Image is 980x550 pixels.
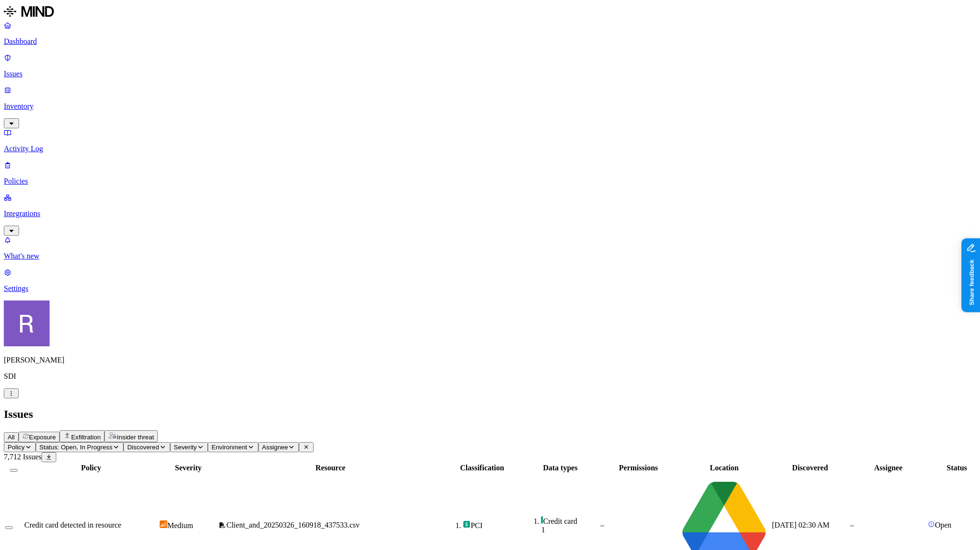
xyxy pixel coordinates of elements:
[29,434,56,441] span: Exposure
[678,464,770,472] div: Location
[4,284,976,293] p: Settings
[127,444,159,451] span: Discovered
[4,21,976,46] a: Dashboard
[71,434,101,441] span: Exfiltration
[10,469,18,472] button: Select all
[4,252,976,260] p: What's new
[541,516,543,524] img: pci-line.svg
[4,102,976,111] p: Inventory
[4,37,976,46] p: Dashboard
[4,70,976,78] p: Issues
[160,464,217,472] div: Severity
[8,434,15,441] span: All
[541,526,598,534] div: 1
[463,520,520,530] div: PCI
[850,464,926,472] div: Assignee
[541,516,598,526] div: Credit card
[160,520,167,528] img: severity-medium.svg
[8,444,25,451] span: Policy
[4,408,976,421] h2: Issues
[772,521,829,529] span: [DATE] 02:30 AM
[4,177,976,186] p: Policies
[24,521,121,529] span: Credit card detected in resource
[4,209,976,218] p: Integrations
[4,4,54,19] img: MIND
[174,444,197,451] span: Severity
[4,4,976,21] a: MIND
[522,464,598,472] div: Data types
[5,526,13,529] button: Select row
[935,521,951,529] span: Open
[4,236,976,260] a: What's new
[4,268,976,293] a: Settings
[600,521,604,529] span: –
[167,521,193,529] span: Medium
[219,464,442,472] div: Resource
[4,86,976,127] a: Inventory
[24,464,158,472] div: Policy
[444,464,520,472] div: Classification
[850,521,854,529] span: –
[928,521,935,528] img: status-open.svg
[40,444,112,451] span: Status: Open, In Progress
[262,444,288,451] span: Assignee
[4,372,976,381] p: SDI
[463,520,470,528] img: pci.svg
[4,193,976,234] a: Integrations
[772,464,848,472] div: Discovered
[4,453,41,461] span: 7,712 Issues
[117,434,154,441] span: Insider threat
[4,161,976,186] a: Policies
[226,521,360,529] span: Client_and_20250326_160918_437533.csv
[4,53,976,78] a: Issues
[4,301,50,346] img: Rich Thompson
[600,464,676,472] div: Permissions
[212,444,247,451] span: Environment
[4,128,976,153] a: Activity Log
[4,145,976,153] p: Activity Log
